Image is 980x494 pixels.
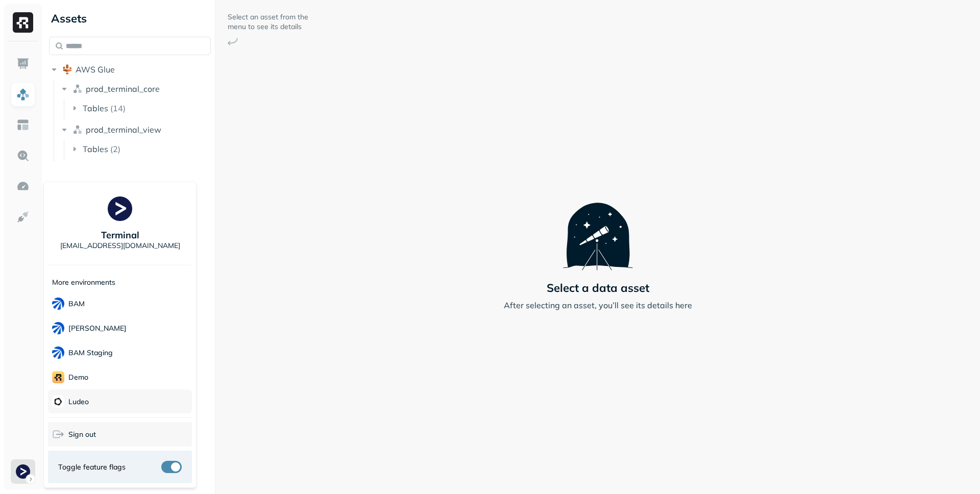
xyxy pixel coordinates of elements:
[68,373,88,382] p: demo
[52,322,64,334] img: BAM Dev
[68,299,85,309] p: BAM
[68,430,96,439] span: Sign out
[68,348,113,358] p: BAM Staging
[108,196,132,221] img: Terminal
[101,229,139,241] p: Terminal
[52,298,64,310] img: BAM
[52,347,64,359] img: BAM Staging
[52,278,115,287] p: More environments
[68,397,89,407] p: Ludeo
[52,371,64,383] img: demo
[68,324,127,333] p: [PERSON_NAME]
[60,241,180,251] p: [EMAIL_ADDRESS][DOMAIN_NAME]
[58,462,126,472] span: Toggle feature flags
[52,396,64,408] img: Ludeo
